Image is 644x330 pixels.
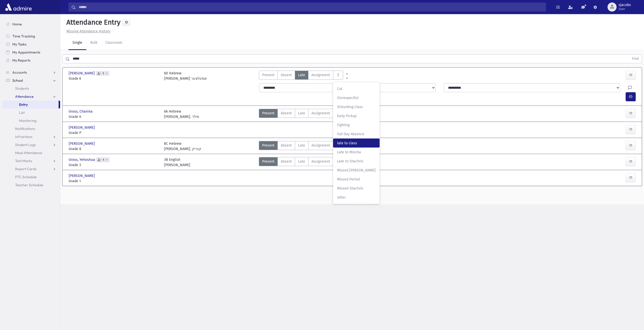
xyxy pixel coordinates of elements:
[76,3,546,12] input: Search
[69,178,159,184] span: Grade 1
[69,141,96,146] span: [PERSON_NAME]
[2,56,60,64] a: My Reports
[12,78,23,83] span: School
[259,157,343,168] div: AttTypes
[2,84,60,92] a: Students
[19,110,25,115] span: List
[68,36,86,50] a: Single
[64,18,120,27] h5: Attendance Entry
[262,159,274,164] span: Present
[19,118,36,123] span: Monitoring
[262,111,274,116] span: Present
[4,2,33,12] img: AdmirePro
[337,168,376,173] span: Missed [PERSON_NAME]
[69,71,96,76] span: [PERSON_NAME]
[298,143,305,148] span: Late
[337,150,376,155] span: Late to Mincha
[15,151,42,155] span: Meal Attendance
[281,72,292,78] span: Absent
[311,143,330,148] span: Assignment
[2,165,60,173] a: Report Cards
[259,141,343,152] div: AttTypes
[337,104,376,110] span: Disturbing Class
[12,58,30,63] span: My Reports
[19,102,28,107] span: Entry
[337,186,376,191] span: Missed Shachris
[69,162,159,168] span: Grade 3
[2,109,60,117] a: List
[2,76,60,84] a: School
[164,71,207,81] div: 6D Hebrew [PERSON_NAME] שמעלצער
[619,3,631,7] span: sjacobs
[337,177,376,182] span: Missed Period
[15,126,35,131] span: Notifications
[69,146,159,152] span: Grade 8
[12,50,40,55] span: My Appointments
[68,199,636,204] div: © 2025 -
[298,159,305,164] span: Late
[311,159,330,164] span: Assignment
[337,95,376,101] span: Disrespectful
[298,72,305,78] span: Late
[281,159,292,164] span: Absent
[337,140,376,146] span: late to class
[2,117,60,125] a: Monitoring
[262,72,274,78] span: Present
[259,109,343,119] div: AttTypes
[12,34,35,38] span: Time Tracking
[2,173,60,181] a: PTC Schedule
[69,157,96,162] span: Gross, Yehoshua
[164,141,201,152] div: 8C Hebrew [PERSON_NAME]. קנריק
[102,72,105,75] span: 1
[15,175,37,179] span: PTC Schedule
[102,158,105,162] span: 1
[311,72,330,78] span: Assignment
[2,48,60,56] a: My Appointments
[15,167,36,171] span: Report Cards
[2,92,60,101] a: Attendance
[12,70,27,75] span: Accounts
[2,133,60,141] a: Infractions
[15,143,36,147] span: Student Logs
[69,76,159,81] span: Grade 6
[12,22,22,26] span: Home
[2,149,60,157] a: Meal Attendance
[66,29,110,33] u: Missing Attendance History
[337,86,376,91] span: Cut
[281,143,292,148] span: Absent
[337,195,376,200] span: other
[69,173,96,178] span: [PERSON_NAME]
[619,7,631,11] span: User
[2,101,59,109] a: Entry
[101,36,126,50] a: Classroom
[164,109,199,119] div: 6A Hebrew [PERSON_NAME]. מילר
[337,122,376,128] span: Fighting
[15,134,32,139] span: Infractions
[64,29,110,33] a: Missing Attendance History
[69,125,96,130] span: [PERSON_NAME]
[262,143,274,148] span: Present
[15,86,29,91] span: Students
[2,157,60,165] a: Test Marks
[12,42,26,46] span: My Tasks
[2,40,60,48] a: My Tasks
[2,32,60,40] a: Time Tracking
[2,141,60,149] a: Student Logs
[69,114,159,119] span: Grade 6
[259,71,343,81] div: AttTypes
[337,131,376,137] span: Full Day Absence
[2,68,60,76] a: Accounts
[2,181,60,189] a: Teacher Schedule
[2,125,60,133] a: Notifications
[629,55,642,63] button: Find
[69,130,159,135] span: Grade P
[337,113,376,119] span: Early Pickup
[86,36,101,50] a: Bulk
[298,111,305,116] span: Late
[2,20,60,28] a: Home
[15,94,34,99] span: Attendance
[15,183,43,187] span: Teacher Schedule
[311,111,330,116] span: Assignment
[164,157,190,168] div: 3B English [PERSON_NAME]
[69,109,94,114] span: Gross, Chanina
